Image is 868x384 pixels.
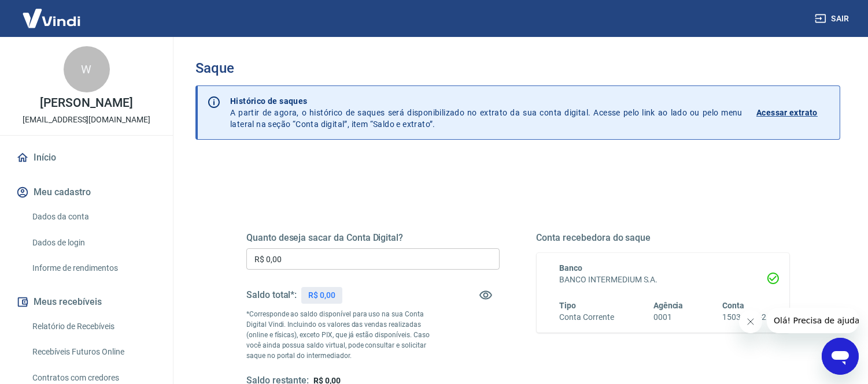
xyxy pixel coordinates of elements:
[653,301,684,310] span: Agência
[722,301,744,310] span: Conta
[14,289,159,315] button: Meus recebíveis
[739,310,762,333] iframe: Fechar mensagem
[28,231,159,255] a: Dados de login
[560,301,577,310] span: Tipo
[560,311,614,323] h6: Conta Corrente
[822,338,859,375] iframe: Botão para abrir a janela de mensagens
[308,289,335,301] p: R$ 0,00
[23,114,150,126] p: [EMAIL_ADDRESS][DOMAIN_NAME]
[560,263,583,273] span: Banco
[28,205,159,229] a: Dados da conta
[28,256,159,280] a: Informe de rendimentos
[653,311,684,323] h6: 0001
[812,8,854,29] button: Sair
[28,315,159,338] a: Relatório de Recebíveis
[756,107,818,118] p: Acessar extrato
[14,180,159,205] button: Meu cadastro
[40,97,132,109] p: [PERSON_NAME]
[767,308,859,333] iframe: Mensagem da empresa
[722,311,766,323] h6: 15038023-2
[14,145,159,170] a: Início
[537,232,790,244] h5: Conta recebedora do saque
[246,232,500,244] h5: Quanto deseja sacar da Conta Digital?
[246,309,436,361] p: *Corresponde ao saldo disponível para uso na sua Conta Digital Vindi. Incluindo os valores das ve...
[7,8,97,17] span: Olá! Precisa de ajuda?
[230,95,743,130] p: A partir de agora, o histórico de saques será disponibilizado no extrato da sua conta digital. Ac...
[28,340,159,364] a: Recebíveis Futuros Online
[64,46,110,92] div: W
[14,1,89,36] img: Vindi
[756,95,830,130] a: Acessar extrato
[195,60,840,76] h3: Saque
[246,289,297,301] h5: Saldo total*:
[560,274,767,286] h6: BANCO INTERMEDIUM S.A.
[230,95,743,107] p: Histórico de saques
